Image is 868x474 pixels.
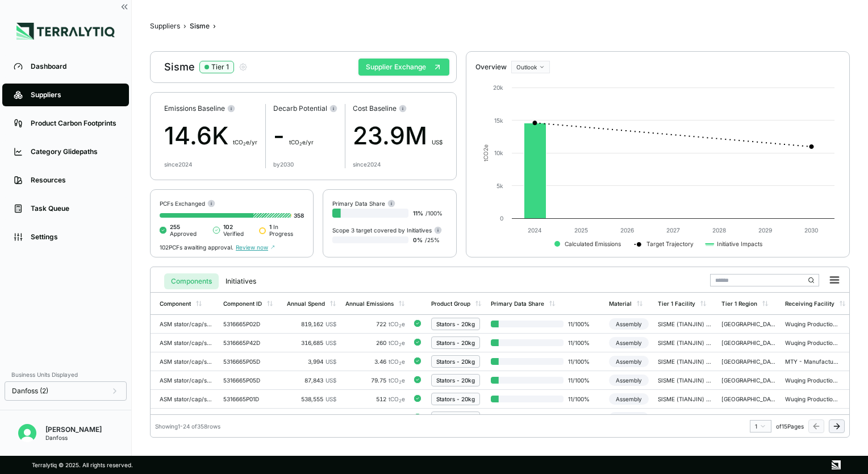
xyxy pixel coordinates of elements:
text: Initiative Impacts [717,240,762,248]
div: Wuqing Production CNCO F [785,396,840,402]
div: Stators - 20kg [436,358,475,365]
div: Wuqing Production CNCO F [785,339,840,346]
text: 15k [494,117,503,124]
div: Business Units Displayed [5,368,127,381]
span: 102 PCFs awaiting approval. [160,244,233,251]
div: 79.75 [345,377,405,384]
text: 5k [496,182,503,189]
button: Open user button [14,419,41,447]
span: 102 [223,223,233,230]
div: 260 [345,339,405,346]
div: Material [609,300,632,307]
div: Tier 1 Region [721,300,757,307]
div: Assembly [609,393,649,405]
sub: 2 [399,342,402,347]
div: Category Glidepaths [31,147,118,156]
tspan: 2 [482,148,489,151]
span: 358 [294,212,304,219]
button: Initiatives [219,273,263,289]
span: 11 / 100 % [564,377,600,384]
span: › [183,22,186,31]
div: Product Carbon Footprints [31,119,118,128]
div: [GEOGRAPHIC_DATA] [721,358,776,365]
span: In Progress [269,223,304,237]
div: Annual Spend [287,300,325,307]
span: 255 [170,223,180,230]
img: Logo [16,23,115,40]
div: Showing 1 - 24 of 358 rows [155,423,220,430]
div: Product Group [431,300,470,307]
text: tCO e [482,144,489,161]
span: US$ [432,139,443,145]
div: 5316665P05D [223,358,278,365]
div: Cost Baseline [353,104,443,113]
text: 2030 [804,227,818,234]
div: 1 [755,423,766,430]
div: Decarb Potential [273,104,337,113]
span: Outlook [516,64,537,70]
span: 0 % [413,236,423,243]
text: 2029 [758,227,772,234]
div: Settings [31,232,118,242]
div: 5316665P02D [223,321,278,327]
span: t CO e/yr [233,139,257,145]
button: Supplier Exchange [358,59,449,76]
div: Stators - 20kg [436,339,475,346]
div: Resources [31,176,118,185]
span: t CO e/yr [289,139,314,145]
text: Target Trajectory [646,240,694,248]
text: 2026 [620,227,634,234]
div: Task Queue [31,204,118,213]
div: Assembly [609,375,649,386]
div: Overview [475,63,507,72]
button: Components [164,273,219,289]
div: [PERSON_NAME] [45,425,102,434]
div: 538,555 [287,396,336,402]
div: Assembly [609,412,649,423]
div: Dashboard [31,62,118,71]
sub: 2 [399,380,402,385]
div: Primary Data Share [491,300,544,307]
div: Danfoss [45,434,102,441]
span: / 25 % [425,236,440,243]
span: 11 % [413,210,423,217]
div: Wuqing Production CNCO F [785,321,840,327]
span: 11 / 100 % [564,358,600,365]
div: 512 [345,396,405,402]
div: ASM stator/cap/spacer SH090-3 SISME [160,377,214,384]
div: Assembly [609,318,649,330]
div: [GEOGRAPHIC_DATA] [721,321,776,327]
div: ASM stator/cap/spacer SH090-4 SISME [160,396,214,402]
text: 2027 [666,227,680,234]
div: Emissions Baseline [164,104,257,113]
sub: 2 [399,398,402,404]
button: Outlook [511,61,550,73]
div: Assembly [609,337,649,348]
span: tCO e [389,321,405,327]
div: Suppliers [31,90,118,99]
div: since 2024 [164,161,192,168]
div: Wuqing Production CNCO F [785,377,840,384]
div: SISME (TIANJIN) ELECTRIC MOTOR CO., - [GEOGRAPHIC_DATA] [658,396,712,402]
span: tCO e [389,396,405,402]
span: US$ [325,358,336,365]
span: Verified [223,223,255,237]
div: - [273,118,337,154]
div: 87,843 [287,377,336,384]
div: SISME (TIANJIN) ELECTRIC MOTOR CO., - [GEOGRAPHIC_DATA] [658,358,712,365]
div: Component ID [223,300,262,307]
div: Stators - 20kg [436,377,475,384]
button: Suppliers [150,22,180,31]
div: SISME (TIANJIN) ELECTRIC MOTOR CO., - [GEOGRAPHIC_DATA] [658,377,712,384]
div: 5316665P05D [223,377,278,384]
span: US$ [325,321,336,327]
span: of 15 Pages [776,423,804,430]
div: SISME (TIANJIN) ELECTRIC MOTOR CO., - [GEOGRAPHIC_DATA] [658,321,712,327]
span: US$ [325,377,336,384]
text: 10k [494,149,503,156]
span: tCO e [389,339,405,346]
span: 11 / 100 % [564,321,600,327]
span: US$ [325,396,336,402]
div: Receiving Facility [785,300,834,307]
span: Danfoss (2) [12,386,48,396]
